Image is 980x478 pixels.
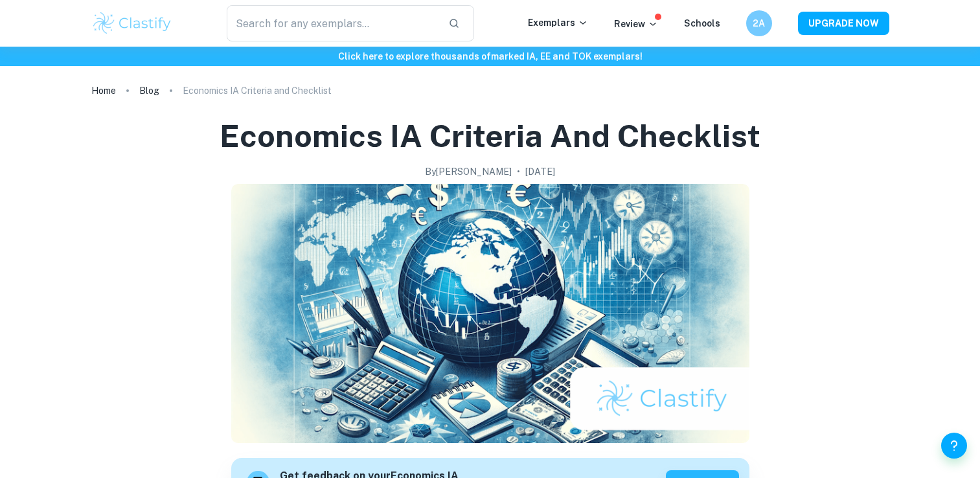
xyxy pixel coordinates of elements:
[227,5,439,41] input: Search for any exemplars...
[751,16,766,30] h6: 2A
[91,10,174,36] img: Clastify logo
[231,184,749,443] img: Economics IA Criteria and Checklist cover image
[746,10,772,36] button: 2A
[614,17,658,31] p: Review
[525,165,555,179] h2: [DATE]
[183,84,332,98] p: Economics IA Criteria and Checklist
[139,82,159,100] a: Blog
[517,165,520,179] p: •
[220,115,760,157] h1: Economics IA Criteria and Checklist
[684,18,720,28] a: Schools
[3,49,977,63] h6: Click here to explore thousands of marked IA, EE and TOK exemplars !
[91,82,116,100] a: Home
[425,165,512,179] h2: By [PERSON_NAME]
[528,16,588,30] p: Exemplars
[798,12,889,35] button: UPGRADE NOW
[941,433,967,459] button: Help and Feedback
